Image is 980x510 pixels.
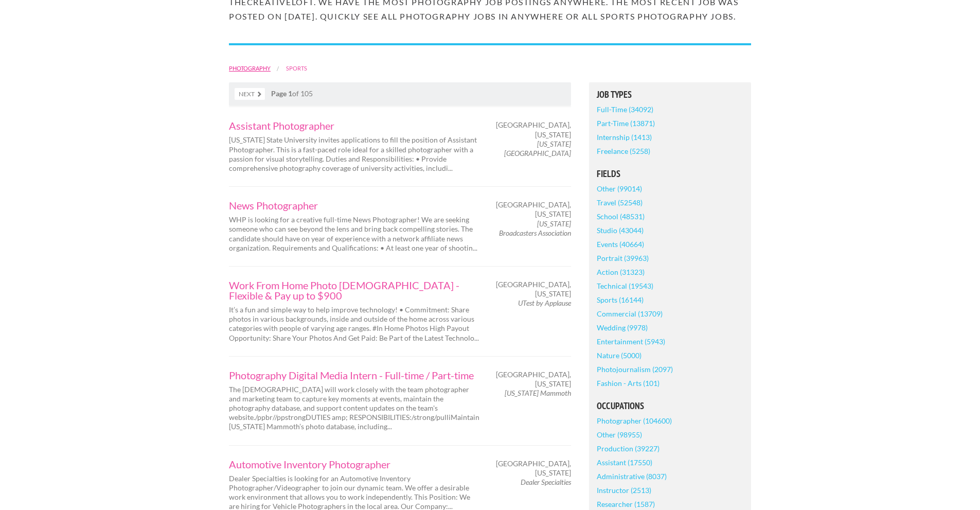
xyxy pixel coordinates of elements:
a: Other (99014) [597,182,642,196]
a: Photographer (104600) [597,414,672,428]
a: Events (40664) [597,237,644,251]
a: Next [235,88,265,100]
a: Photography [229,65,271,72]
span: [GEOGRAPHIC_DATA], [US_STATE] [496,200,571,219]
a: Entertainment (5943) [597,335,665,348]
a: Travel (52548) [597,196,643,209]
a: Portrait (39963) [597,251,649,265]
em: [US_STATE] Broadcasters Association [499,219,571,237]
a: Internship (1413) [597,130,652,144]
a: Automotive Inventory Photographer [229,459,481,469]
a: Administrative (8037) [597,469,667,483]
a: Studio (43044) [597,223,644,237]
a: Commercial (13709) [597,307,663,321]
a: Sports (16144) [597,293,644,307]
span: [GEOGRAPHIC_DATA], [US_STATE] [496,370,571,389]
a: Sports [286,65,307,72]
a: Production (39227) [597,442,660,455]
em: UTest by Applause [518,298,571,307]
em: Dealer Specialties [521,478,571,486]
a: Fashion - Arts (101) [597,376,660,390]
em: [US_STATE] Mammoth [505,389,571,397]
span: [GEOGRAPHIC_DATA], [US_STATE] [496,120,571,139]
nav: of 105 [229,82,571,106]
a: News Photographer [229,200,481,210]
span: [GEOGRAPHIC_DATA], [US_STATE] [496,459,571,478]
p: It’s a fun and simple way to help improve technology! • Commitment: Share photos in various backg... [229,305,481,343]
a: Assistant (17550) [597,455,652,469]
a: Nature (5000) [597,348,642,362]
a: Instructor (2513) [597,483,651,497]
a: Action (31323) [597,265,645,279]
a: Assistant Photographer [229,120,481,131]
a: Part-Time (13871) [597,116,655,130]
p: [US_STATE] State University invites applications to fill the position of Assistant Photographer. ... [229,135,481,173]
a: Freelance (5258) [597,144,650,158]
a: Other (98955) [597,428,642,442]
strong: Page 1 [271,89,292,98]
h5: Fields [597,169,743,179]
em: [US_STATE][GEOGRAPHIC_DATA] [504,139,571,157]
span: [GEOGRAPHIC_DATA], [US_STATE] [496,280,571,298]
a: School (48531) [597,209,645,223]
a: Wedding (9978) [597,321,648,335]
p: The [DEMOGRAPHIC_DATA] will work closely with the team photographer and marketing team to capture... [229,385,481,432]
a: Technical (19543) [597,279,653,293]
h5: Occupations [597,401,743,411]
a: Photojournalism (2097) [597,362,673,376]
h5: Job Types [597,90,743,99]
a: Work From Home Photo [DEMOGRAPHIC_DATA] - Flexible & Pay up to $900 [229,280,481,301]
a: Full-Time (34092) [597,102,653,116]
p: WHP is looking for a creative full-time News Photographer! We are seeking someone who can see bey... [229,215,481,253]
a: Photography Digital Media Intern - Full-time / Part-time [229,370,481,380]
